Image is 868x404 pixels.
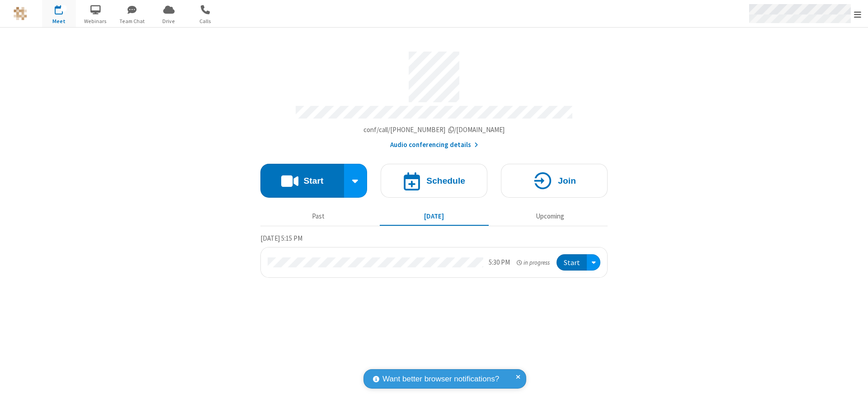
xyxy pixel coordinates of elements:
[344,164,368,198] div: Start conference options
[587,254,600,271] div: Open menu
[558,176,576,185] h4: Join
[390,140,478,150] button: Audio conferencing details
[260,45,608,150] section: Account details
[189,17,222,25] span: Calls
[426,176,465,185] h4: Schedule
[42,17,76,25] span: Meet
[382,373,499,385] span: Want better browser notifications?
[260,164,344,198] button: Start
[517,258,550,267] em: in progress
[79,17,113,25] span: Webinars
[303,176,323,185] h4: Start
[489,257,510,268] div: 5:30 PM
[264,208,373,225] button: Past
[501,164,608,198] button: Join
[381,164,487,198] button: Schedule
[363,125,505,134] span: Copy my meeting room link
[61,5,67,12] div: 1
[380,208,489,225] button: [DATE]
[152,17,186,25] span: Drive
[557,254,587,271] button: Start
[363,125,505,135] button: Copy my meeting room linkCopy my meeting room link
[14,7,27,20] img: QA Selenium DO NOT DELETE OR CHANGE
[260,234,302,242] span: [DATE] 5:15 PM
[260,233,608,278] section: Today's Meetings
[495,208,604,225] button: Upcoming
[115,17,149,25] span: Team Chat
